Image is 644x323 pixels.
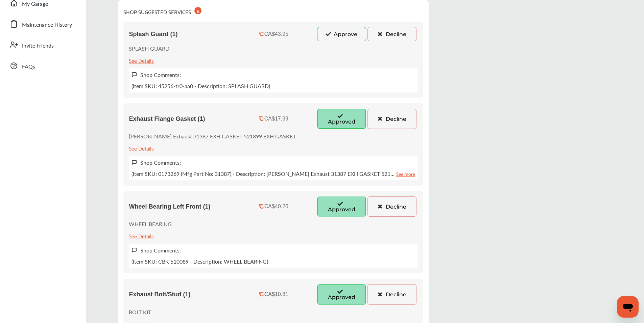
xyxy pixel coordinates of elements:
p: SPLASH GUARD [129,45,169,52]
span: Splash Guard (1) [129,31,177,38]
p: [PERSON_NAME] Exhaust 31387 EXH GASKET 521899 EXH GASKET [129,132,296,140]
span: Wheel Bearing Left Front (1) [129,203,210,210]
a: Maintenance History [6,15,79,33]
div: CA$40.26 [264,204,288,210]
div: See Details [129,56,154,65]
button: Approved [317,196,366,217]
div: SHOP SUGGESTED SERVICES [123,6,201,16]
p: WHEEL BEARING [129,220,172,228]
div: See Details [129,143,154,153]
span: Maintenance History [22,21,72,29]
span: Exhaust Bolt/Stud (1) [129,291,190,298]
img: svg+xml;base64,PHN2ZyB3aWR0aD0iMTYiIGhlaWdodD0iMTciIHZpZXdCb3g9IjAgMCAxNiAxNyIgZmlsbD0ibm9uZSIgeG... [132,72,137,78]
a: See more [396,170,415,178]
button: Decline [367,284,416,304]
button: Approve [317,27,366,41]
label: Shop Comments: [140,246,181,254]
img: svg+xml;base64,PHN2ZyB3aWR0aD0iMTYiIGhlaWdodD0iMTciIHZpZXdCb3g9IjAgMCAxNiAxNyIgZmlsbD0ibm9uZSIgeG... [132,247,137,253]
span: Exhaust Flange Gasket (1) [129,115,205,123]
button: Approved [317,109,366,129]
a: Invite Friends [6,36,79,54]
div: 6 [194,7,201,14]
div: See Details [129,231,154,240]
a: FAQs [6,57,79,75]
button: Decline [367,27,416,41]
span: Invite Friends [22,42,54,50]
p: (Item SKU: 45256-tr0-aa0 - Description: SPLASH GUARD) [132,82,270,90]
button: Decline [367,109,416,129]
div: CA$10.81 [264,291,288,297]
label: Shop Comments: [140,159,181,166]
button: Decline [367,196,416,217]
span: FAQs [22,62,35,71]
img: svg+xml;base64,PHN2ZyB3aWR0aD0iMTYiIGhlaWdodD0iMTciIHZpZXdCb3g9IjAgMCAxNiAxNyIgZmlsbD0ibm9uZSIgeG... [132,160,137,165]
iframe: Button to launch messaging window [617,296,639,318]
div: CA$43.95 [264,31,288,37]
p: (Item SKU: CBK 510089 - Description: WHEEL BEARING) [132,258,268,265]
button: Approved [317,284,366,304]
div: CA$17.99 [264,116,288,122]
label: Shop Comments: [140,71,181,79]
p: (Item SKU: 0173269 (Mfg Part No: 31387) - Description: [PERSON_NAME] Exhaust 31387 EXH GASKET 521… [132,170,415,178]
p: BOLT KIT [129,308,151,316]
